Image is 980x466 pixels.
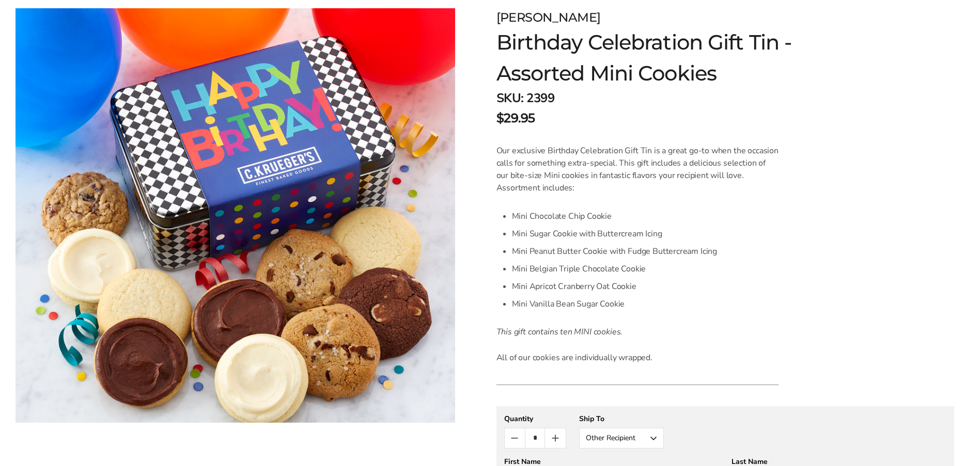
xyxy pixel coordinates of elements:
li: Mini Peanut Butter Cookie with Fudge Buttercream Icing [512,243,779,260]
li: Mini Vanilla Bean Sugar Cookie [512,295,779,313]
h1: Birthday Celebration Gift Tin - Assorted Mini Cookies [496,27,826,89]
button: Count plus [545,428,565,448]
span: $29.95 [496,109,535,127]
li: Mini Belgian Triple Chocolate Cookie [512,260,779,278]
em: This gift contains ten MINI cookies. [496,326,623,338]
p: Our exclusive Birthday Celebration Gift Tin is a great go-to when the occasion calls for somethin... [496,144,779,194]
div: Ship To [579,414,664,424]
div: Quantity [504,414,566,424]
strong: SKU: [496,90,524,106]
input: Quantity [525,428,545,448]
li: Mini Apricot Cranberry Oat Cookie [512,278,779,295]
p: All of our cookies are individually wrapped. [496,351,779,364]
button: Other Recipient [579,428,664,448]
li: Mini Chocolate Chip Cookie [512,207,779,225]
span: 2399 [526,90,554,106]
img: Birthday Celebration Gift Tin - Assorted Mini Cookies [15,8,455,423]
iframe: Sign Up via Text for Offers [8,427,107,458]
button: Count minus [505,428,525,448]
li: Mini Sugar Cookie with Buttercream Icing [512,225,779,243]
div: [PERSON_NAME] [496,8,826,27]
